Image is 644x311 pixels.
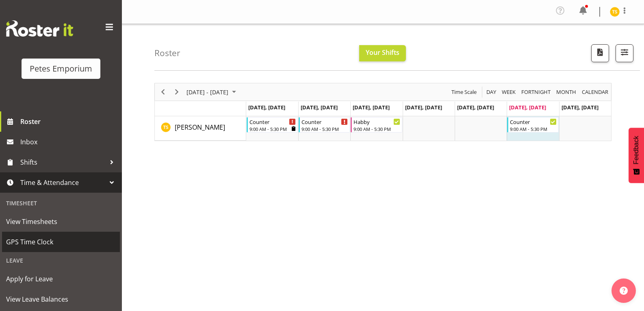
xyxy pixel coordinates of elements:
button: Month [581,87,610,97]
span: calendar [581,87,609,97]
span: [DATE], [DATE] [301,104,338,111]
span: View Timesheets [6,215,116,228]
h4: Roster [154,48,180,58]
div: 9:00 AM - 5:30 PM [353,126,400,132]
button: Feedback - Show survey [629,128,644,183]
span: [DATE] - [DATE] [186,87,229,97]
span: Feedback [633,136,640,164]
span: Roster [20,115,118,128]
span: Month [555,87,577,97]
div: Tamara Straker"s event - Counter Begin From Saturday, September 6, 2025 at 9:00:00 AM GMT+12:00 E... [507,117,558,133]
span: Apply for Leave [6,273,116,285]
span: [DATE], [DATE] [562,104,598,111]
span: Fortnight [520,87,551,97]
span: [DATE], [DATE] [405,104,442,111]
div: Counter [249,117,296,126]
div: Tamara Straker"s event - Counter Begin From Tuesday, September 2, 2025 at 9:00:00 AM GMT+12:00 En... [299,117,350,133]
button: Download a PDF of the roster according to the set date range. [591,44,609,62]
div: Next [170,83,184,100]
a: View Leave Balances [2,289,120,309]
button: Next [171,87,182,97]
div: Previous [156,83,170,100]
div: 9:00 AM - 5:30 PM [510,126,556,132]
span: [DATE], [DATE] [509,104,546,111]
span: [DATE], [DATE] [248,104,285,111]
div: Counter [510,117,556,126]
span: Your Shifts [366,48,399,57]
img: Rosterit website logo [6,20,73,37]
div: 9:00 AM - 5:30 PM [249,126,296,132]
img: tamara-straker11292.jpg [610,7,620,17]
span: Time Scale [451,87,477,97]
button: September 01 - 07, 2025 [185,87,240,97]
div: Petes Emporium [30,63,92,75]
button: Fortnight [520,87,552,97]
td: Tamara Straker resource [155,116,246,141]
a: [PERSON_NAME] [175,122,225,132]
span: GPS Time Clock [6,236,116,248]
span: Inbox [20,136,118,148]
button: Timeline Day [485,87,498,97]
span: View Leave Balances [6,293,116,305]
div: Habby [353,117,400,126]
div: Timesheet [2,195,120,211]
span: Week [501,87,516,97]
button: Time Scale [450,87,478,97]
a: View Timesheets [2,211,120,232]
a: GPS Time Clock [2,232,120,252]
span: [DATE], [DATE] [457,104,494,111]
table: Timeline Week of September 6, 2025 [246,116,611,141]
div: Leave [2,252,120,269]
button: Timeline Month [555,87,578,97]
span: [PERSON_NAME] [175,123,225,132]
div: 9:00 AM - 5:30 PM [301,126,348,132]
a: Apply for Leave [2,269,120,289]
button: Your Shifts [359,45,406,61]
span: [DATE], [DATE] [353,104,390,111]
div: Counter [301,117,348,126]
div: Tamara Straker"s event - Habby Begin From Wednesday, September 3, 2025 at 9:00:00 AM GMT+12:00 En... [351,117,402,133]
span: Shifts [20,156,106,168]
button: Timeline Week [501,87,517,97]
img: help-xxl-2.png [620,287,628,295]
div: Timeline Week of September 6, 2025 [154,83,611,141]
div: Tamara Straker"s event - Counter Begin From Monday, September 1, 2025 at 9:00:00 AM GMT+12:00 End... [247,117,298,133]
button: Previous [158,87,169,97]
button: Filter Shifts [616,44,633,62]
span: Time & Attendance [20,176,106,189]
span: Day [486,87,497,97]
